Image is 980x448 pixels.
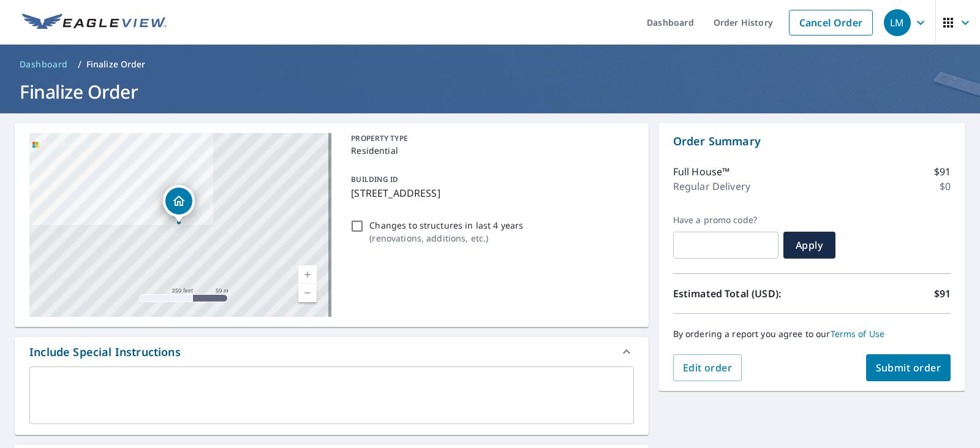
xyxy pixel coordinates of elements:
[15,55,73,74] a: Dashboard
[683,361,733,374] span: Edit order
[369,232,523,245] p: ( renovations, additions, etc. )
[20,58,68,70] span: Dashboard
[934,286,951,301] p: $91
[351,186,628,200] p: [STREET_ADDRESS]
[15,79,965,104] h1: Finalize Order
[369,219,523,232] p: Changes to structures in last 4 years
[673,179,750,194] p: Regular Delivery
[940,179,951,194] p: $0
[934,164,951,179] p: $91
[673,354,742,381] button: Edit order
[783,232,835,259] button: Apply
[673,328,951,340] p: By ordering a report you agree to our
[351,144,628,157] p: Residential
[793,238,826,252] span: Apply
[86,58,146,70] p: Finalize Order
[866,354,951,381] button: Submit order
[673,215,778,226] label: Have a promo code?
[298,265,317,284] a: Current Level 17, Zoom In
[163,185,195,223] div: Dropped pin, building 1, Residential property, 130 E Madison St Petersburg, MI 49270
[789,10,873,36] a: Cancel Order
[876,361,941,374] span: Submit order
[22,13,167,32] img: EV Logo
[673,133,951,150] p: Order Summary
[15,55,965,74] nav: breadcrumb
[351,174,398,184] p: BUILDING ID
[15,337,649,366] div: Include Special Instructions
[831,328,885,340] a: Terms of Use
[673,286,812,301] p: Estimated Total (USD):
[29,344,181,360] div: Include Special Instructions
[673,164,730,179] p: Full House™
[78,57,81,72] li: /
[351,133,628,144] p: PROPERTY TYPE
[884,9,911,36] div: LM
[298,284,317,302] a: Current Level 17, Zoom Out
